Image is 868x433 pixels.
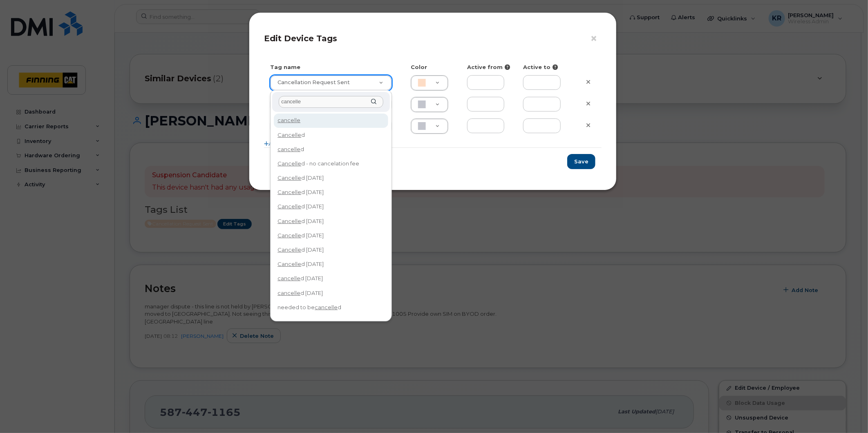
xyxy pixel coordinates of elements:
[275,143,387,156] div: d
[277,117,300,123] span: cancelle
[275,215,387,228] div: d [DATE]
[277,174,301,181] span: Cancelle
[275,258,387,270] div: d [DATE]
[275,186,387,199] div: d [DATE]
[275,229,387,242] div: d [DATE]
[275,301,387,314] div: needed to be d
[277,261,301,267] span: Cancelle
[275,287,387,299] div: d [DATE]
[277,218,301,224] span: Cancelle
[277,246,301,253] span: Cancelle
[277,290,300,296] span: cancelle
[275,172,387,184] div: d [DATE]
[832,397,862,427] iframe: Messenger Launcher
[277,160,301,167] span: Cancelle
[275,201,387,213] div: d [DATE]
[275,243,387,256] div: d [DATE]
[277,189,301,195] span: Cancelle
[277,146,300,152] span: cancelle
[275,272,387,285] div: d [DATE]
[277,132,301,138] span: Cancelle
[275,315,387,328] div: Needs to be d
[277,232,301,239] span: Cancelle
[315,304,338,310] span: cancelle
[277,203,301,210] span: Cancelle
[277,275,300,281] span: cancelle
[275,157,387,170] div: d - no cancelation fee
[275,129,387,141] div: d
